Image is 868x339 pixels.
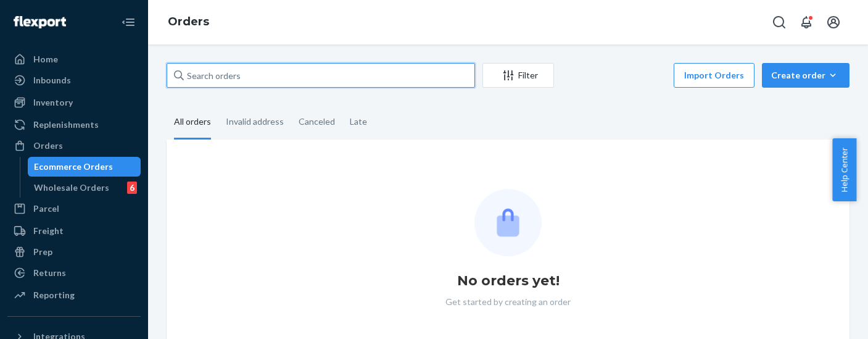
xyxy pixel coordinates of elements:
a: Prep [7,242,141,262]
div: Prep [33,246,52,258]
button: Import Orders [674,63,754,88]
a: Inbounds [7,70,141,90]
a: Orders [168,15,209,28]
div: Home [33,53,58,65]
div: Replenishments [33,119,99,131]
button: Help Center [832,138,856,201]
a: Inventory [7,93,141,112]
img: Flexport logo [14,16,66,28]
a: Freight [7,221,141,241]
button: Open account menu [821,10,846,35]
div: Parcel [33,203,59,215]
div: Invalid address [226,106,284,138]
h1: No orders yet! [457,271,560,291]
div: 6 [127,182,137,194]
div: Returns [33,267,66,279]
div: Create order [771,69,840,82]
a: Wholesale Orders6 [28,178,141,198]
a: Ecommerce Orders [28,157,141,177]
a: Orders [7,136,141,156]
div: Canceled [299,106,335,138]
div: Freight [33,225,64,237]
button: Close Navigation [116,10,141,35]
div: Inbounds [33,74,71,86]
button: Open notifications [794,10,819,35]
a: Home [7,49,141,69]
a: Replenishments [7,115,141,135]
a: Reporting [7,285,141,305]
div: Orders [33,140,63,152]
div: All orders [174,106,211,140]
span: Support [25,9,69,20]
input: Search orders [167,63,475,88]
div: Reporting [33,289,75,301]
img: Empty list [474,189,542,256]
button: Open Search Box [767,10,792,35]
div: Ecommerce Orders [34,161,113,173]
div: Filter [483,69,553,82]
p: Get started by creating an order [445,296,571,308]
button: Create order [762,63,849,88]
div: Wholesale Orders [34,182,109,194]
a: Returns [7,263,141,283]
button: Filter [482,63,554,88]
div: Inventory [33,96,73,109]
a: Parcel [7,199,141,219]
div: Late [350,106,367,138]
ol: breadcrumbs [158,4,219,40]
